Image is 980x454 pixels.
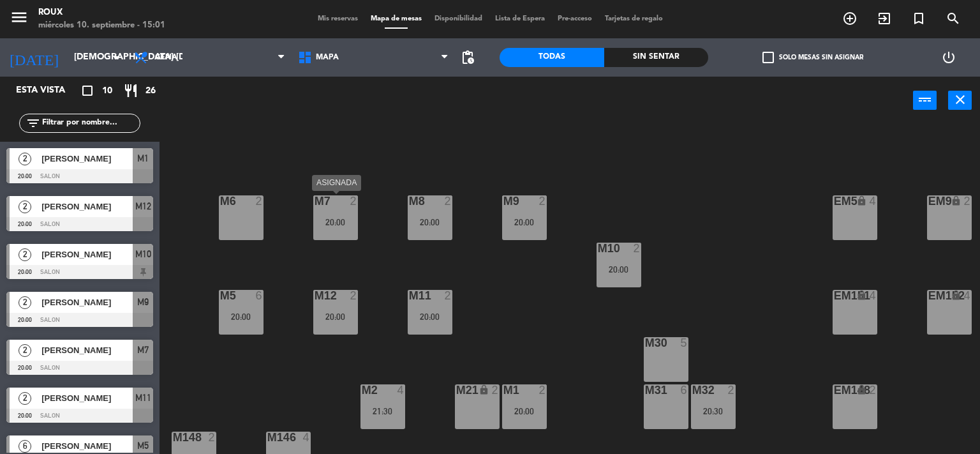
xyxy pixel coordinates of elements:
div: miércoles 10. septiembre - 15:01 [38,19,165,32]
div: M12 [315,290,315,301]
span: Lista de Espera [489,15,551,22]
span: M7 [137,342,149,358]
span: check_box_outline_blank [762,52,774,63]
i: lock [856,195,867,206]
span: Mis reservas [311,15,364,22]
div: 21:30 [360,407,405,416]
button: close [948,91,972,110]
i: lock [951,195,961,206]
span: 2 [19,344,31,357]
div: M5 [220,290,221,301]
div: EM152 [928,290,929,301]
div: 5 [681,337,688,349]
span: Disponibilidad [428,15,489,22]
span: 2 [19,201,31,213]
div: M31 [645,384,646,396]
div: M148 [173,432,174,443]
div: M7 [315,195,315,207]
span: [PERSON_NAME] [41,391,133,405]
i: search [946,11,961,26]
div: M8 [409,195,410,207]
span: [PERSON_NAME] [41,152,133,165]
i: lock [479,384,489,395]
div: M9 [503,195,504,207]
i: menu [10,8,29,27]
i: exit_to_app [877,11,892,26]
i: crop_square [80,83,95,98]
div: 2 [539,384,547,396]
div: Todas [500,48,604,67]
span: M1 [137,151,149,166]
div: 6 [681,384,688,396]
i: power_input [917,92,933,107]
div: Roux [38,6,165,19]
div: M30 [645,337,646,349]
div: 20:00 [597,265,641,274]
div: Esta vista [6,83,92,98]
div: 2 [728,384,736,396]
label: Solo mesas sin asignar [762,52,863,63]
div: M6 [220,195,221,207]
div: 4 [964,290,972,301]
div: 20:00 [408,312,452,321]
span: Pre-acceso [551,15,598,22]
div: M21 [456,384,457,396]
span: 10 [102,84,112,98]
div: 20:00 [313,312,358,321]
span: [PERSON_NAME] [41,344,133,357]
span: pending_actions [460,50,475,65]
span: Cena [155,53,177,62]
div: 2 [350,290,358,301]
div: 20:00 [502,407,547,416]
div: 2 [634,243,641,254]
span: 2 [19,296,31,309]
span: Mapa de mesas [364,15,428,22]
span: [PERSON_NAME] [41,296,133,309]
div: Sin sentar [604,48,709,67]
input: Filtrar por nombre... [41,116,140,130]
div: 2 [445,290,452,301]
i: turned_in_not [911,11,926,26]
span: 2 [19,248,31,261]
span: M12 [135,199,151,214]
span: [PERSON_NAME] [41,248,133,261]
span: 26 [145,84,156,98]
span: 2 [19,392,31,405]
div: 2 [964,195,972,207]
button: power_input [913,91,937,110]
div: 4 [303,432,311,443]
div: M10 [598,243,598,254]
div: 20:30 [691,407,736,416]
div: 2 [492,384,500,396]
i: restaurant [123,83,138,98]
div: 4 [870,290,877,301]
span: M10 [135,246,151,262]
div: 2 [870,384,877,396]
i: power_settings_new [941,50,956,65]
span: Tarjetas de regalo [598,15,669,22]
button: menu [10,8,29,31]
div: 2 [256,195,264,207]
span: M5 [137,438,149,453]
div: M11 [409,290,410,301]
div: 20:00 [219,312,264,321]
div: 2 [539,195,547,207]
div: M2 [362,384,362,396]
i: close [953,92,968,107]
span: [PERSON_NAME] [41,200,133,213]
div: 20:00 [313,218,358,227]
span: M11 [135,390,151,405]
i: add_circle_outline [842,11,857,26]
span: 2 [19,153,31,165]
span: M9 [137,294,149,310]
span: [PERSON_NAME] [41,439,133,453]
div: 6 [256,290,264,301]
div: 20:00 [502,218,547,227]
i: arrow_drop_down [109,50,124,65]
i: lock [856,384,867,395]
div: M146 [267,432,268,443]
div: ASIGNADA [312,175,361,191]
